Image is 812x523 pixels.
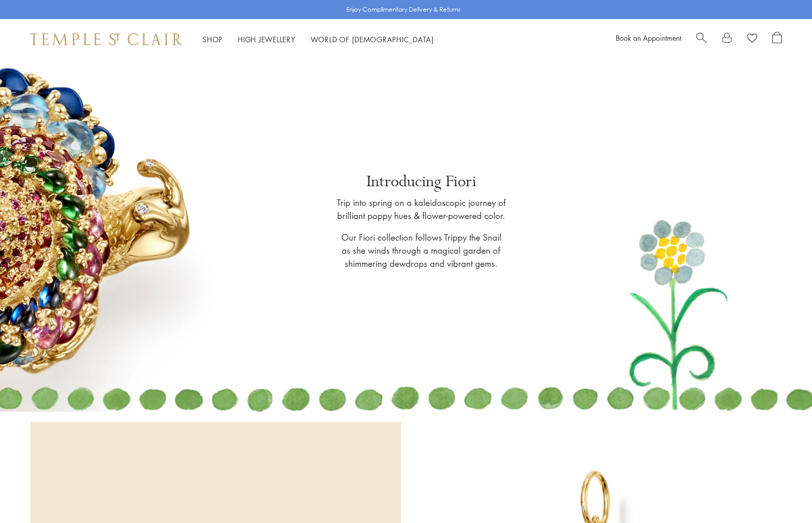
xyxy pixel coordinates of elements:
a: Search [696,32,707,47]
nav: Main navigation [202,33,434,46]
a: Open Shopping Bag [772,32,782,47]
a: View Wishlist [747,32,757,47]
a: High JewelleryHigh Jewellery [238,34,296,44]
a: Book an Appointment [616,33,681,43]
img: Temple St. Clair [30,33,182,45]
p: Enjoy Complimentary Delivery & Returns [346,5,461,15]
a: World of [DEMOGRAPHIC_DATA]World of [DEMOGRAPHIC_DATA] [311,34,434,44]
a: ShopShop [202,34,223,44]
